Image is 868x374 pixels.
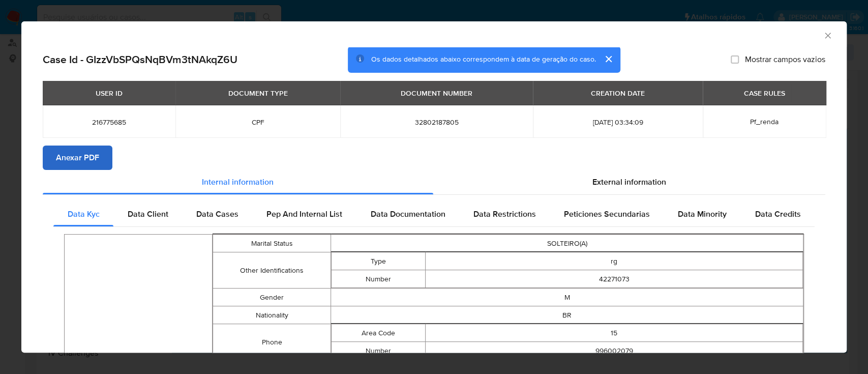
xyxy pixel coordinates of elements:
div: DOCUMENT NUMBER [395,84,478,102]
span: Mostrar campos vazios [745,54,825,65]
td: 996002079 [426,342,803,360]
div: USER ID [89,84,129,102]
td: 15 [426,324,803,342]
button: cerrar [596,47,620,71]
span: Peticiones Secundarias [564,208,650,220]
span: Data Restrictions [473,208,536,220]
span: 32802187805 [352,118,521,127]
td: rg [426,252,803,270]
span: [DATE] 03:34:09 [545,118,691,127]
td: M [331,289,803,306]
span: Anexar PDF [56,147,99,169]
td: Gender [213,289,331,306]
span: External information [592,176,666,188]
span: Internal information [202,176,274,188]
td: Marital Status [213,235,331,252]
span: Os dados detalhados abaixo correspondem à data de geração do caso. [371,54,596,65]
span: Data Cases [196,208,238,220]
h2: Case Id - GIzzVbSPQsNqBVm3tNAkqZ6U [43,53,237,66]
td: Number [332,342,426,360]
span: Data Kyc [68,208,100,220]
div: Detailed internal info [53,202,815,226]
td: Other Identifications [213,252,331,289]
div: CASE RULES [738,84,791,102]
span: Pf_renda [750,117,779,127]
button: Anexar PDF [43,146,112,170]
input: Mostrar campos vazios [731,55,739,64]
div: DOCUMENT TYPE [222,84,294,102]
td: Area Code [332,324,426,342]
span: Data Documentation [370,208,445,220]
button: Fechar a janela [823,31,832,40]
td: BR [331,306,803,324]
span: CPF [188,118,328,127]
span: Data Credits [755,208,800,220]
div: Detailed info [43,170,825,194]
td: 42271073 [426,270,803,288]
span: Pep And Internal List [266,208,342,220]
span: Data Client [128,208,168,220]
div: closure-recommendation-modal [21,21,847,353]
td: SOLTEIRO(A) [331,235,803,252]
div: CREATION DATE [585,84,651,102]
td: Type [332,252,426,270]
td: Nationality [213,306,331,324]
span: Data Minority [678,208,727,220]
td: Number [332,270,426,288]
span: 216775685 [55,118,163,127]
td: Phone [213,324,331,360]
